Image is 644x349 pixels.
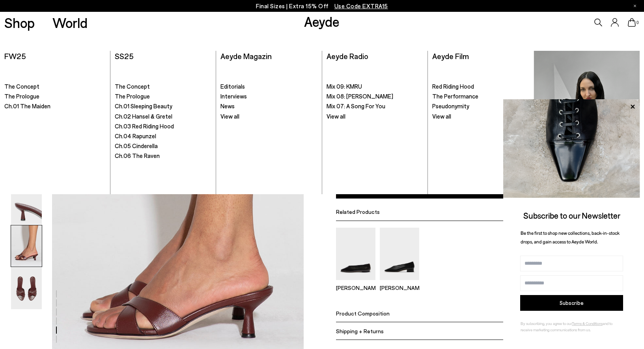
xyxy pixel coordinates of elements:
[4,93,39,100] span: The Prologue
[4,93,105,100] a: The Prologue
[115,142,158,149] span: Ch.05 Cinderella
[380,275,419,291] a: Delia Low-Heeled Ballet Pumps [PERSON_NAME]
[220,93,317,100] a: Interviews
[336,328,384,334] span: Shipping + Returns
[115,113,172,120] span: Ch.02 Hansel & Gretel
[4,83,39,90] span: The Concept
[115,152,160,159] span: Ch.06 The Raven
[628,18,636,27] a: 0
[304,13,340,30] a: Aeyde
[572,321,603,326] a: Terms & Conditions
[4,102,105,110] a: Ch.01 The Maiden
[336,228,375,280] img: Kirsten Ballet Flats
[432,113,529,121] a: View all
[4,83,105,91] a: The Concept
[327,93,393,100] span: Mix 08: [PERSON_NAME]
[115,102,211,110] a: Ch.01 Sleeping Beauty
[432,102,529,110] a: Pseudonymity
[327,113,345,120] span: View all
[380,228,419,280] img: Delia Low-Heeled Ballet Pumps
[115,83,150,90] span: The Concept
[336,284,375,291] p: [PERSON_NAME]
[220,83,317,91] a: Editorials
[11,225,42,267] img: Vero Leather Mules - Image 5
[115,102,172,110] span: Ch.01 Sleeping Beauty
[115,123,211,130] a: Ch.03 Red Riding Hood
[220,102,317,110] a: News
[521,230,620,245] span: Be the first to shop new collections, back-in-stock drops, and gain access to Aeyde World.
[220,93,247,100] span: Interviews
[432,51,469,61] a: Aeyde Film
[432,113,451,120] span: View all
[336,310,390,317] span: Product Composition
[220,51,272,61] a: Aeyde Magazin
[4,16,35,30] a: Shop
[327,83,423,91] a: Mix 09: KMRU
[115,132,156,139] span: Ch.04 Rapunzel
[115,132,211,140] a: Ch.04 Rapunzel
[115,93,150,100] span: The Prologue
[115,93,211,100] a: The Prologue
[220,102,235,110] span: News
[52,16,88,30] a: World
[115,83,211,91] a: The Concept
[220,83,245,90] span: Editorials
[115,123,174,130] span: Ch.03 Red Riding Hood
[534,51,639,189] a: Aeyde Magazin
[636,20,640,25] span: 0
[334,2,388,9] span: Navigate to /collections/ss25-final-sizes
[4,51,26,61] a: FW25
[432,102,469,110] span: Pseudonymity
[327,83,362,90] span: Mix 09: KMRU
[327,93,423,100] a: Mix 08: [PERSON_NAME]
[534,51,639,189] img: X-exploration-v2_1_900x.png
[327,113,423,121] a: View all
[220,113,317,121] a: View all
[115,113,211,121] a: Ch.02 Hansel & Gretel
[11,183,42,224] img: Vero Leather Mules - Image 4
[11,268,42,309] img: Vero Leather Mules - Image 6
[336,208,380,215] span: Related Products
[503,99,640,198] img: ca3f721fb6ff708a270709c41d776025.jpg
[115,51,134,61] a: SS25
[380,284,419,291] p: [PERSON_NAME]
[115,152,211,160] a: Ch.06 The Raven
[220,113,239,120] span: View all
[327,51,368,61] a: Aeyde Radio
[523,210,620,220] span: Subscribe to our Newsletter
[327,102,423,110] a: Mix 07: A Song For You
[256,1,388,11] p: Final Sizes | Extra 15% Off
[432,83,474,90] span: Red Riding Hood
[521,321,572,326] span: By subscribing, you agree to our
[4,102,50,110] span: Ch.01 The Maiden
[336,275,375,291] a: Kirsten Ballet Flats [PERSON_NAME]
[327,102,385,110] span: Mix 07: A Song For You
[432,83,529,91] a: Red Riding Hood
[432,93,478,100] span: The Performance
[115,142,211,150] a: Ch.05 Cinderella
[432,93,529,100] a: The Performance
[520,295,623,311] button: Subscribe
